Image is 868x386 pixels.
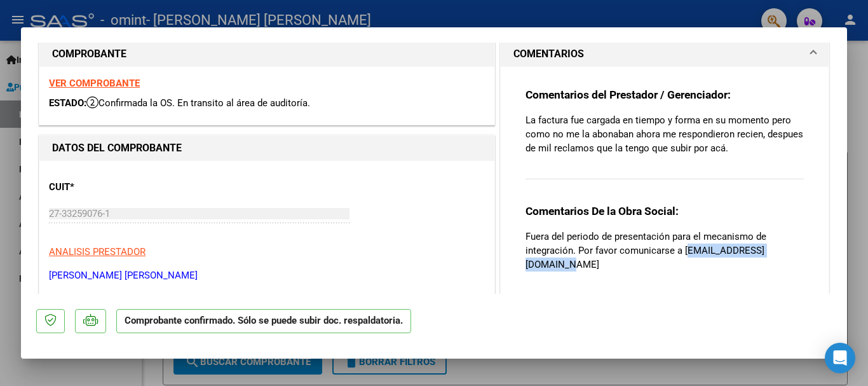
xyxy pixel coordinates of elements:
h1: COMENTARIOS [513,46,584,62]
p: La factura fue cargada en tiempo y forma en su momento pero como no me la abonaban ahora me respo... [526,113,804,155]
div: COMENTARIOS [501,67,829,329]
span: ANALISIS PRESTADOR [49,246,146,258]
span: Confirmada la OS. En transito al área de auditoría. [86,97,310,109]
mat-expansion-panel-header: COMENTARIOS [501,41,829,67]
p: Comprobante confirmado. Sólo se puede subir doc. respaldatoria. [116,309,411,334]
strong: COMPROBANTE [52,48,126,60]
p: CUIT [49,180,180,195]
strong: Comentarios del Prestador / Gerenciador: [526,88,731,101]
strong: Comentarios De la Obra Social: [526,205,679,217]
div: Open Intercom Messenger [825,343,855,373]
span: ESTADO: [49,97,86,109]
strong: DATOS DEL COMPROBANTE [52,142,182,154]
p: [PERSON_NAME] [PERSON_NAME] [49,268,485,283]
p: Fuera del periodo de presentación para el mecanismo de integración. Por favor comunicarse a [EMAI... [526,230,804,272]
a: VER COMPROBANTE [49,78,140,89]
